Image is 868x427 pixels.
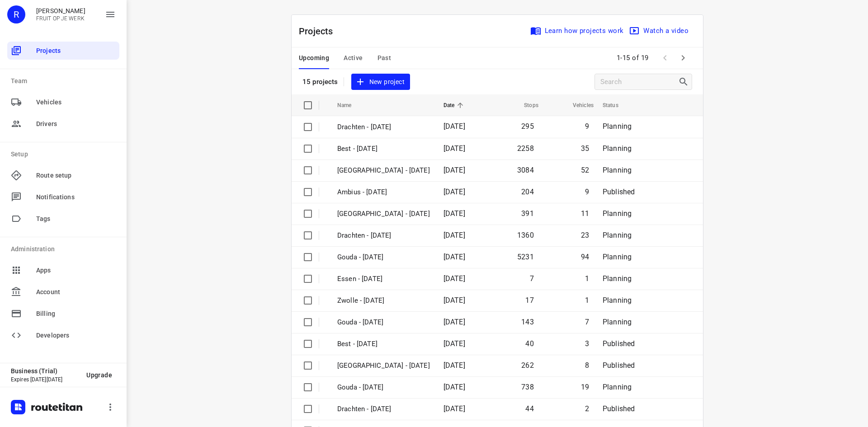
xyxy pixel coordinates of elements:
p: Team [11,76,119,86]
span: Published [603,188,635,196]
span: 40 [525,339,533,348]
span: 2258 [517,144,534,153]
span: Apps [36,266,116,275]
p: Drachten - Tuesday [337,122,430,132]
span: Planning [603,296,632,305]
span: Planning [603,122,632,131]
span: 738 [521,383,534,391]
div: Apps [7,261,119,279]
p: Expires [DATE][DATE] [11,376,79,383]
p: 15 projects [302,78,338,86]
span: 52 [581,166,589,174]
button: Upgrade [79,367,119,383]
span: Notifications [36,192,116,202]
p: FRUIT OP JE WERK [36,15,85,22]
p: Remco Peek [36,7,85,14]
span: 1-15 of 19 [613,48,652,68]
span: Status [603,100,630,111]
div: Drivers [7,115,119,133]
span: 143 [521,318,534,326]
span: Published [603,404,635,413]
span: Active [344,52,363,64]
div: Developers [7,326,119,344]
span: Planning [603,231,632,239]
span: New project [357,76,405,88]
p: Gouda - Thursday [337,382,430,393]
span: [DATE] [443,361,465,370]
span: Published [603,339,635,348]
span: Previous Page [656,49,674,67]
p: Drachten - Thursday [337,404,430,414]
p: Essen - Friday [337,274,430,284]
div: Projects [7,42,119,60]
p: Drachten - Monday [337,230,430,241]
span: 391 [521,209,534,218]
span: Account [36,287,116,297]
span: Developers [36,331,116,340]
span: Planning [603,209,632,218]
p: Zwolle - Thursday [337,361,430,371]
span: 17 [525,296,533,305]
span: [DATE] [443,318,465,326]
span: 3084 [517,166,534,174]
span: Drivers [36,119,116,129]
span: [DATE] [443,122,465,131]
span: [DATE] [443,339,465,348]
span: Stops [512,100,538,111]
span: 11 [581,209,589,218]
p: Ambius - Monday [337,187,430,197]
span: 94 [581,253,589,261]
span: Vehicles [36,98,116,107]
div: Tags [7,210,119,228]
span: 7 [530,274,534,283]
span: Planning [603,383,632,391]
span: [DATE] [443,274,465,283]
span: [DATE] [443,231,465,239]
span: Next Page [674,49,692,67]
input: Search projects [600,75,678,89]
span: Planning [603,144,632,153]
span: 19 [581,383,589,391]
span: 23 [581,231,589,239]
span: [DATE] [443,144,465,153]
p: Gouda - Friday [337,317,430,328]
p: Best - Monday [337,144,430,154]
span: 2 [585,404,589,413]
span: Name [337,100,363,111]
span: Planning [603,166,632,174]
div: Account [7,283,119,301]
span: 9 [585,122,589,131]
div: Search [678,76,692,87]
span: 204 [521,188,534,196]
span: Projects [36,46,116,56]
span: 262 [521,361,534,370]
span: 35 [581,144,589,153]
span: 9 [585,188,589,196]
span: [DATE] [443,253,465,261]
span: 1360 [517,231,534,239]
span: [DATE] [443,166,465,174]
span: 1 [585,296,589,305]
span: Planning [603,318,632,326]
span: Planning [603,253,632,261]
span: Tags [36,214,116,224]
div: Vehicles [7,93,119,111]
p: Administration [11,244,119,254]
span: Vehicles [561,100,594,111]
span: 5231 [517,253,534,261]
span: [DATE] [443,383,465,391]
span: 3 [585,339,589,348]
div: R [7,5,25,23]
p: Zwolle - Monday [337,165,430,176]
button: New project [351,74,410,90]
p: Setup [11,150,119,159]
span: 7 [585,318,589,326]
div: Notifications [7,188,119,206]
p: Projects [299,24,340,38]
span: Upgrade [86,371,112,379]
span: Planning [603,274,632,283]
span: 8 [585,361,589,370]
span: Upcoming [299,52,329,64]
span: [DATE] [443,209,465,218]
span: Route setup [36,171,116,180]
